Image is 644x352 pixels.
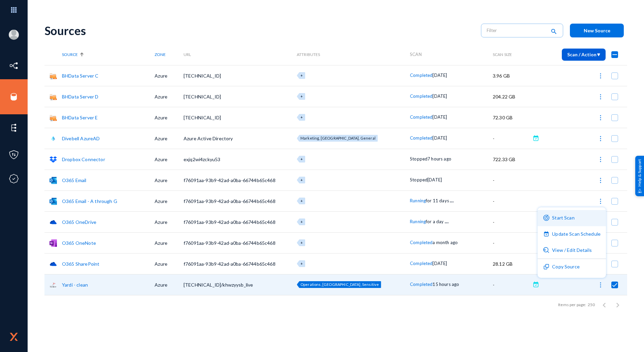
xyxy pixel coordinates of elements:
img: icon-duplicate.svg [543,264,549,270]
button: Copy Source [538,259,606,275]
button: Update Scan Schedule [538,226,606,242]
img: icon-scan-purple.svg [543,215,549,221]
img: icon-scheduled-purple.svg [543,231,549,237]
img: icon-detail.svg [543,247,549,253]
button: View / Edit Details [538,242,606,259]
button: Start Scan [538,210,606,226]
